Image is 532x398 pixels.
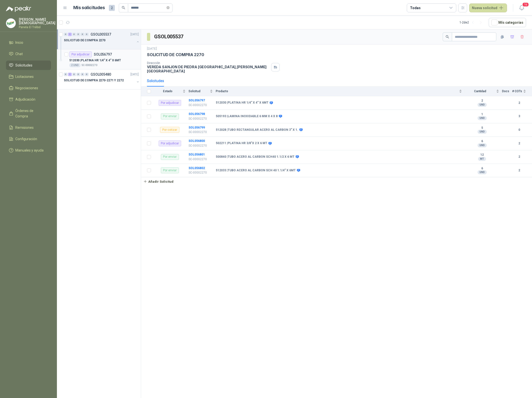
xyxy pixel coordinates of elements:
span: Producto [216,89,458,93]
button: 16 [517,3,526,12]
div: 2 UND [69,63,81,67]
span: # COTs [512,89,522,93]
img: Company Logo [6,19,16,28]
div: UND [478,143,487,147]
p: [DATE] [130,72,139,77]
div: Solicitudes [147,78,164,84]
p: SC-00002270 [189,116,213,121]
a: Licitaciones [6,72,51,81]
div: MT [478,157,486,161]
p: [DATE] [147,46,157,51]
div: 0 [72,73,76,76]
span: close-circle [167,6,169,9]
a: Solicitudes [6,61,51,70]
span: 16 [522,2,529,7]
a: Inicio [6,38,51,47]
span: Manuales y ayuda [15,148,44,153]
button: Añadir Solicitud [141,177,176,186]
a: SOL056797 [189,99,205,102]
span: Solicitud [189,89,209,93]
span: Licitaciones [15,74,34,79]
p: VEREDA SANJON DE PIEDRA [GEOGRAPHIC_DATA] , [PERSON_NAME][GEOGRAPHIC_DATA] [147,65,269,73]
div: 1 [68,33,72,36]
span: Estado [154,89,182,93]
p: SC-00002270 [189,170,213,175]
span: Chat [15,51,23,57]
div: 0 [81,33,84,36]
b: 512028 | TUBO RECTANGULAR ACERO AL CARBON 3” X 1. [216,128,298,132]
div: 1 - 2 de 2 [459,19,485,26]
th: Producto [216,87,465,96]
b: 0 [512,128,526,132]
b: 512030 | PLATINA HR 1/4” X 4” X 6MT [216,101,268,105]
div: Por adjudicar [69,51,92,57]
div: 0 [72,33,76,36]
div: Por adjudicar [159,140,181,146]
p: SOLICITUD DE COMPRA 2270 [147,52,204,57]
th: Docs [502,87,512,96]
div: 0 [85,33,89,36]
div: 0 [76,33,80,36]
p: Panela El Trébol [19,26,55,29]
a: Por adjudicarSOL056797512030 |PLATINA HR 1/4” X 4” X 6MT2 UNDSC-00002270 [57,49,141,69]
div: UND [478,130,487,134]
span: Adjudicación [15,97,35,102]
span: Inicio [15,40,23,45]
span: Cantidad [465,89,495,93]
div: Por enviar [161,167,179,173]
b: 512033 | TUBO ACERO AL CARBON SCH 40 1.1/4” X 6MT [216,169,296,173]
span: 2 [109,5,115,11]
b: 6 [465,139,499,143]
p: SC-00002270 [189,130,213,134]
a: Configuración [6,134,51,144]
div: 0 [81,73,84,76]
p: 512030 | PLATINA HR 1/4” X 4” X 6MT [69,58,121,63]
h3: GSOL005537 [154,33,184,41]
p: SC-00002270 [82,63,97,67]
b: 2 [512,141,526,146]
div: 1 [68,73,72,76]
p: GSOL005480 [91,73,111,76]
a: Órdenes de Compra [6,106,51,121]
div: UND [478,170,487,174]
b: 12 [465,153,499,157]
p: SC-00002270 [189,157,213,162]
b: 2 [512,101,526,105]
div: Por cotizar [160,127,179,133]
div: UND [478,116,487,120]
img: Logo peakr [6,6,31,12]
b: 2 [512,168,526,173]
span: close-circle [167,5,169,10]
span: Órdenes de Compra [15,108,46,119]
b: SOL056798 [189,112,205,116]
a: SOL056799 [189,126,205,129]
a: SOL056802 [189,166,205,170]
div: Todas [410,5,420,11]
p: [DATE] [130,32,139,37]
b: 6 [465,167,499,171]
h1: Mis solicitudes [73,4,105,11]
th: Estado [154,87,189,96]
a: SOL056801 [189,153,205,156]
p: SOL056797 [94,53,112,56]
th: Cantidad [465,87,502,96]
div: Por enviar [161,154,179,160]
b: 502211 | PLATINA HR 3/8"X 2 X 6 MT [216,141,267,145]
span: search [122,6,125,9]
a: Añadir Solicitud [141,177,532,186]
a: SOL056800 [189,139,205,143]
div: 0 [85,73,89,76]
b: 3 [512,114,526,119]
a: 0 1 0 0 0 0 GSOL005480[DATE] SOLICITUD DE COMPRA 2270-2271 Y 2272 [64,71,140,87]
div: UND [478,103,487,107]
div: Por enviar [161,113,179,119]
p: SC-00002270 [189,143,213,148]
span: Configuración [15,136,37,142]
p: SC-00002270 [189,103,213,108]
div: 0 [64,73,68,76]
a: 0 1 0 0 0 0 GSOL005537[DATE] SOLICITUD DE COMPRA 2270 [64,31,140,47]
th: # COTs [512,87,532,96]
